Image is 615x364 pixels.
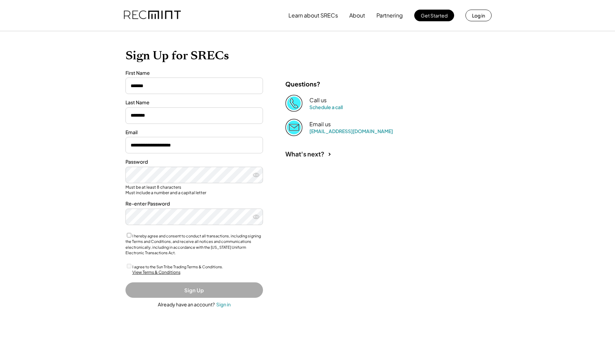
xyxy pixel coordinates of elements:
[465,10,492,21] button: Log in
[285,119,303,136] img: Email%202%403x.png
[132,270,180,275] div: View Terms & Conditions
[285,150,325,158] div: What's next?
[125,158,263,165] div: Password
[125,129,263,136] div: Email
[125,70,263,77] div: First Name
[349,9,365,22] button: About
[216,301,231,307] div: Sign in
[285,95,303,112] img: Phone%20copy%403x.png
[132,265,223,269] label: I agree to the Sun Tribe Trading Terms & Conditions.
[125,282,263,298] button: Sign Up
[309,97,327,104] div: Call us
[309,104,343,110] a: Schedule a call
[125,99,263,106] div: Last Name
[309,121,331,128] div: Email us
[376,9,403,22] button: Partnering
[124,4,181,27] img: recmint-logotype%403x.png
[158,301,215,308] div: Already have an account?
[309,128,393,134] a: [EMAIL_ADDRESS][DOMAIN_NAME]
[285,80,320,88] div: Questions?
[125,185,263,195] div: Must be at least 8 characters Must include a number and a capital letter
[414,10,454,21] button: Get Started
[288,9,338,22] button: Learn about SRECs
[125,200,263,207] div: Re-enter Password
[125,234,261,255] label: I hereby agree and consent to conduct all transactions, including signing the Terms and Condition...
[125,48,490,63] h1: Sign Up for SRECs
